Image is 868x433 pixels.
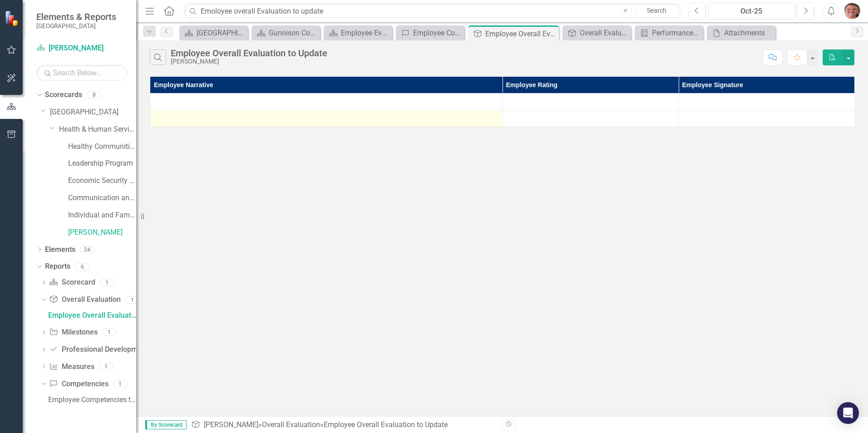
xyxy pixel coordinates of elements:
[184,3,682,19] input: Search ClearPoint...
[68,176,136,186] a: Economic Security Program
[68,227,136,238] a: [PERSON_NAME]
[565,27,629,39] a: Overall Evaluation 2024
[46,308,136,323] a: Employee Overall Evaluation to Update
[36,22,116,30] small: [GEOGRAPHIC_DATA]
[68,158,136,169] a: Leadership Program
[679,110,855,127] td: Double-Click to Edit
[204,420,258,429] a: [PERSON_NAME]
[49,327,97,338] a: Milestones
[49,344,148,355] a: Professional Development
[68,210,136,221] a: Individual and Family Health Program
[711,6,792,17] div: Oct-25
[724,27,773,39] div: Attachments
[49,362,94,372] a: Measures
[45,261,70,272] a: Reports
[269,27,318,39] div: Gunnison County Dashboard
[68,142,136,152] a: Healthy Communities Program
[262,420,320,429] a: Overall Evaluation
[45,245,75,255] a: Elements
[191,420,495,430] div: » »
[45,90,82,100] a: Scorecards
[68,193,136,203] a: Communication and Coordination Program
[125,296,140,304] div: 1
[503,110,679,127] td: Double-Click to Edit
[708,3,795,19] button: Oct-25
[36,11,116,22] span: Elements & Reports
[75,263,89,271] div: 6
[197,27,246,39] div: [GEOGRAPHIC_DATA]
[634,5,680,17] a: Search
[36,65,127,81] input: Search Below...
[637,27,701,39] a: Performance Reports
[503,93,679,110] td: Double-Click to Edit
[50,107,136,118] a: [GEOGRAPHIC_DATA]
[36,43,127,54] a: [PERSON_NAME]
[102,329,117,336] div: 1
[46,392,136,407] a: Employee Competencies to Update
[150,93,503,110] td: Double-Click to Edit
[171,48,327,58] div: Employee Overall Evaluation to Update
[324,420,448,429] div: Employee Overall Evaluation to Update
[326,27,390,39] a: Employee Evaluation Navigation
[113,380,128,388] div: 1
[49,379,108,389] a: Competencies
[182,27,246,39] a: [GEOGRAPHIC_DATA]
[341,27,390,39] div: Employee Evaluation Navigation
[99,363,113,370] div: 1
[837,402,859,424] div: Open Intercom Messenger
[413,27,462,39] div: Employee Competencies to Update
[59,124,136,135] a: Health & Human Services Department
[150,110,503,127] td: Double-Click to Edit
[679,93,855,110] td: Double-Click to Edit
[100,279,114,286] div: 1
[709,27,773,39] a: Attachments
[145,420,187,429] span: By Scorecard
[5,10,20,26] img: ClearPoint Strategy
[171,58,327,65] div: [PERSON_NAME]
[87,91,101,99] div: 8
[652,27,701,39] div: Performance Reports
[80,246,94,253] div: 24
[49,277,95,288] a: Scorecard
[398,27,462,39] a: Employee Competencies to Update
[844,3,860,19] img: Mary Kunes
[580,27,629,39] div: Overall Evaluation 2024
[49,295,120,305] a: Overall Evaluation
[48,311,136,320] div: Employee Overall Evaluation to Update
[254,27,318,39] a: Gunnison County Dashboard
[48,396,136,404] div: Employee Competencies to Update
[485,28,557,39] div: Employee Overall Evaluation to Update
